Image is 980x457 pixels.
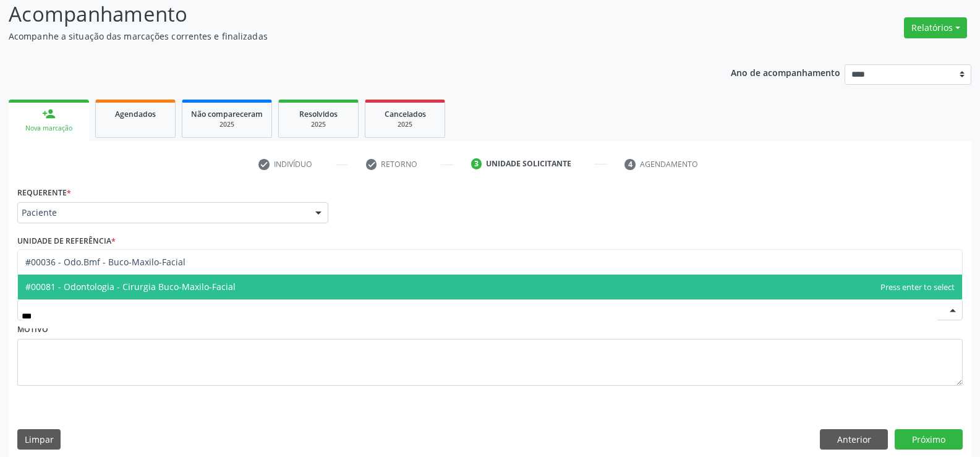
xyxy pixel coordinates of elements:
[22,207,303,219] span: Paciente
[731,64,840,80] p: Ano de acompanhamento
[9,30,683,43] p: Acompanhe a situação das marcações correntes e finalizadas
[25,281,236,293] span: #00081 - Odontologia - Cirurgia Buco-Maxilo-Facial
[25,256,185,268] span: #00036 - Odo.Bmf - Buco-Maxilo-Facial
[17,429,61,450] button: Limpar
[191,109,263,119] span: Não compareceram
[17,124,80,133] div: Nova marcação
[820,429,888,450] button: Anterior
[42,107,56,121] div: person_add
[895,429,963,450] button: Próximo
[486,158,571,169] div: Unidade solicitante
[17,320,48,340] label: Motivo
[115,109,156,119] span: Agendados
[374,120,436,129] div: 2025
[17,232,116,251] label: Unidade de referência
[17,183,71,202] label: Requerente
[385,109,426,119] span: Cancelados
[191,120,263,129] div: 2025
[471,158,482,169] div: 3
[288,120,349,129] div: 2025
[904,17,967,38] button: Relatórios
[299,109,338,119] span: Resolvidos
